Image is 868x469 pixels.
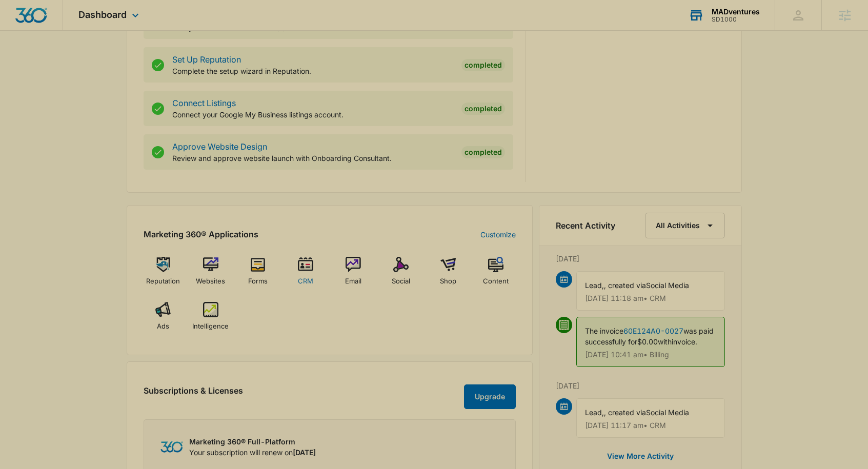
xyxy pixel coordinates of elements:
p: Connect your Google My Business listings account. [172,109,453,120]
p: Complete the setup wizard in Reputation. [172,66,453,76]
span: Forms [248,276,268,287]
span: Ads [157,321,169,332]
a: Approve Website Design [172,141,267,152]
a: Ads [144,302,183,339]
span: with [658,337,672,346]
p: [DATE] [556,380,725,391]
p: [DATE] 11:18 am • CRM [585,295,716,302]
div: Completed [461,103,505,115]
span: CRM [298,276,313,287]
span: Intelligence [192,321,229,332]
div: account name [712,8,760,16]
a: Forms [238,257,278,294]
p: Review and approve website launch with Onboarding Consultant. [172,153,453,164]
span: Content [483,276,509,287]
h2: Marketing 360® Applications [144,228,258,240]
p: Your subscription will renew on [189,447,316,458]
span: $0.00 [637,337,658,346]
h6: Recent Activity [556,219,615,232]
span: , created via [604,281,646,290]
a: Reputation [144,257,183,294]
button: View More Activity [597,444,684,468]
span: Lead, [585,281,604,290]
a: Social [381,257,420,294]
a: Set Up Reputation [172,54,241,65]
span: The invoice [585,327,623,335]
span: Lead, [585,408,604,417]
div: Completed [461,146,505,158]
button: All Activities [645,213,725,238]
p: [DATE] [556,253,725,264]
img: Marketing 360 Logo [160,441,183,452]
a: Customize [480,229,516,240]
a: 60E124A0-0027 [623,327,683,335]
span: Reputation [146,276,180,287]
span: invoice. [672,337,697,346]
a: Connect Listings [172,98,236,108]
span: Social Media [646,281,689,290]
span: Social [392,276,410,287]
span: Dashboard [78,9,127,20]
a: Intelligence [191,302,230,339]
a: Websites [191,257,230,294]
a: Content [476,257,516,294]
span: Social Media [646,408,689,417]
button: Upgrade [464,384,516,409]
p: [DATE] 10:41 am • Billing [585,351,716,358]
span: , created via [604,408,646,417]
a: Email [334,257,373,294]
span: Websites [196,276,225,287]
div: Completed [461,59,505,71]
a: Shop [429,257,468,294]
h2: Subscriptions & Licenses [144,384,243,405]
p: Marketing 360® Full-Platform [189,436,316,447]
div: account id [712,16,760,23]
a: CRM [286,257,326,294]
p: [DATE] 11:17 am • CRM [585,422,716,429]
span: Email [345,276,361,287]
span: [DATE] [293,448,316,457]
span: Shop [440,276,456,287]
